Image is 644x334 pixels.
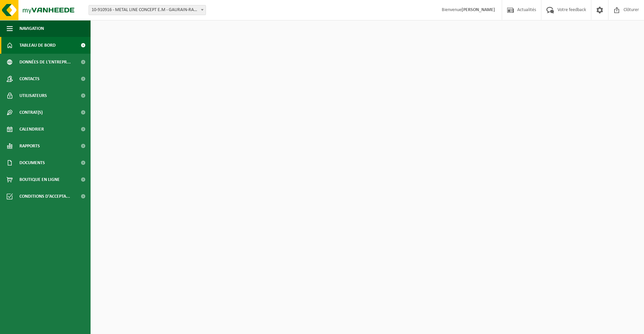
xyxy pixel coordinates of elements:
[19,104,43,121] span: Contrat(s)
[19,70,40,87] span: Contacts
[89,5,206,15] span: 10-910916 - METAL LINE CONCEPT E.M - GAURAIN-RAMECROIX
[19,138,40,154] span: Rapports
[89,5,206,15] span: 10-910916 - METAL LINE CONCEPT E.M - GAURAIN-RAMECROIX
[19,20,44,37] span: Navigation
[19,188,70,205] span: Conditions d'accepta...
[462,7,495,12] strong: [PERSON_NAME]
[19,171,60,188] span: Boutique en ligne
[19,87,47,104] span: Utilisateurs
[19,154,45,171] span: Documents
[19,54,71,70] span: Données de l'entrepr...
[19,121,44,138] span: Calendrier
[19,37,56,54] span: Tableau de bord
